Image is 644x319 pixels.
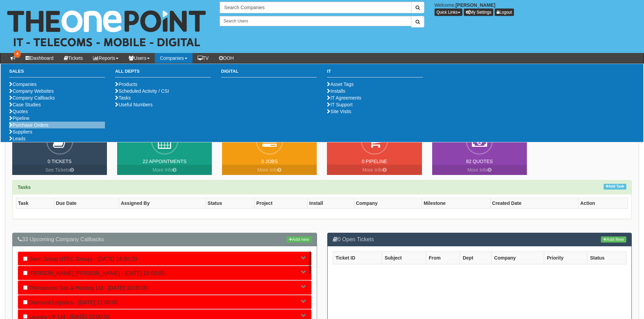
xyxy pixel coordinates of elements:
a: Asset Tags [327,82,353,87]
a: 0 Jobs [261,159,278,164]
a: IT Agreements [327,95,361,101]
h3: Sales [9,69,105,77]
a: [PERSON_NAME] [PERSON_NAME] - [DATE] 10:00:00 [29,270,164,276]
a: Pipeline [9,116,30,121]
th: Action [578,198,628,209]
a: More Info [222,165,317,175]
th: Dept [460,251,491,264]
b: [PERSON_NAME] [456,2,495,8]
a: Company Callbacks [9,95,55,101]
a: Useful Numbers [115,102,152,107]
span: 4 [14,50,21,58]
a: 22 Appointments [143,159,186,164]
a: See Tickets [12,165,107,175]
h3: 0 Open Tickets [333,236,627,243]
a: Add Task [604,184,626,190]
a: Installs [327,88,345,94]
a: My Settings [464,8,494,16]
h3: IT [327,69,423,77]
a: More Info [327,165,422,175]
a: Dashboard [20,53,59,63]
a: Stem Group (ITEC Group) - [DATE] 14:00:00 [29,256,137,262]
a: Leads [9,136,25,141]
th: Due Date [54,198,119,209]
a: Companies [9,82,37,87]
a: Diamond Logistics - [DATE] 11:00:00 [29,300,118,305]
th: Company [491,251,544,264]
a: Users [124,53,155,63]
a: Add New [601,236,626,243]
th: Priority [544,251,587,264]
th: Created Date [490,198,578,209]
a: Suppliers [9,129,32,135]
a: More Info [117,165,212,175]
th: Milestone [422,198,490,209]
a: 0 Pipeline [362,159,387,164]
a: Companies [155,53,192,63]
th: Install [308,198,354,209]
a: Quotes [9,109,28,114]
th: Project [255,198,308,209]
a: OOH [214,53,239,63]
div: Welcome, [429,2,644,16]
a: Thompsons Gas & Heating Ltd - [DATE] 10:00:00 [29,285,148,291]
a: Scheduled Activity / CSI [115,88,169,94]
a: More Info [432,165,527,175]
a: 82 Quotes [466,159,493,164]
strong: Tasks [18,184,31,190]
th: Status [206,198,255,209]
th: Task [16,198,54,209]
input: Search Users [220,16,411,26]
th: From [426,251,460,264]
a: Reports [88,53,124,63]
a: Tickets [59,53,88,63]
h3: Digital [221,69,317,77]
a: Company Websites [9,88,54,94]
a: Add new [287,236,311,243]
th: Ticket ID [333,251,382,264]
th: Assigned By [119,198,206,209]
a: Tasks [115,95,131,101]
a: Site Visits [327,109,351,114]
h3: 33 Upcoming Company Callbacks [18,236,312,243]
th: Status [587,251,626,264]
a: Logout [495,8,514,16]
input: Search Companies [220,2,411,13]
h3: All Depts [115,69,211,77]
a: 0 Tickets [48,159,72,164]
a: TV [192,53,214,63]
th: Company [354,198,422,209]
a: Case Studies [9,102,41,107]
a: IT Support [327,102,352,107]
a: Purchase Orders [9,122,49,128]
a: Products [115,82,137,87]
th: Subject [382,251,426,264]
button: Quick Links [435,8,462,16]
